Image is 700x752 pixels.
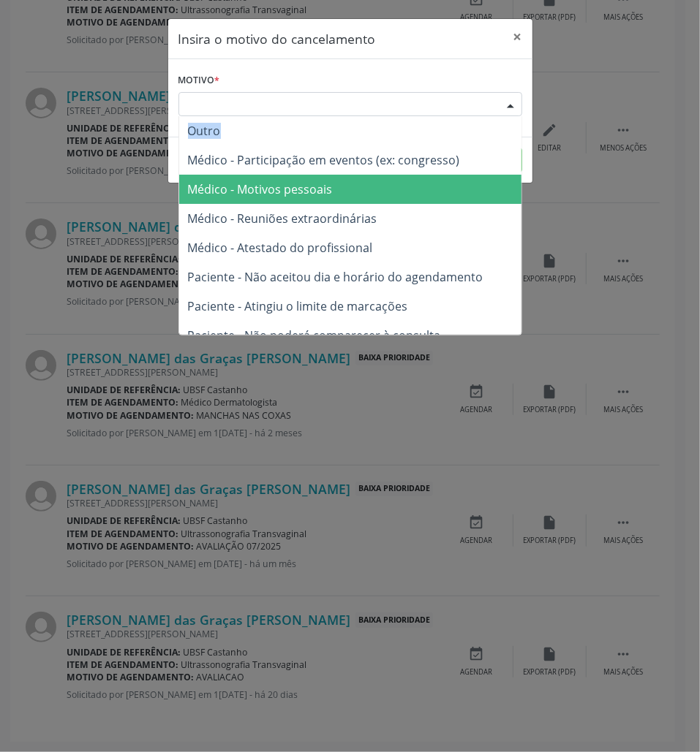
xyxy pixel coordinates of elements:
[503,19,532,55] button: Close
[188,298,408,314] span: Paciente - Atingiu o limite de marcações
[188,240,373,256] span: Médico - Atestado do profissional
[188,152,460,168] span: Médico - Participação em eventos (ex: congresso)
[188,269,483,285] span: Paciente - Não aceitou dia e horário do agendamento
[188,123,221,139] span: Outro
[188,181,333,197] span: Médico - Motivos pessoais
[178,29,376,48] h5: Insira o motivo do cancelamento
[178,69,220,92] label: Motivo
[188,210,377,227] span: Médico - Reuniões extraordinárias
[188,327,441,343] span: Paciente - Não poderá comparecer à consulta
